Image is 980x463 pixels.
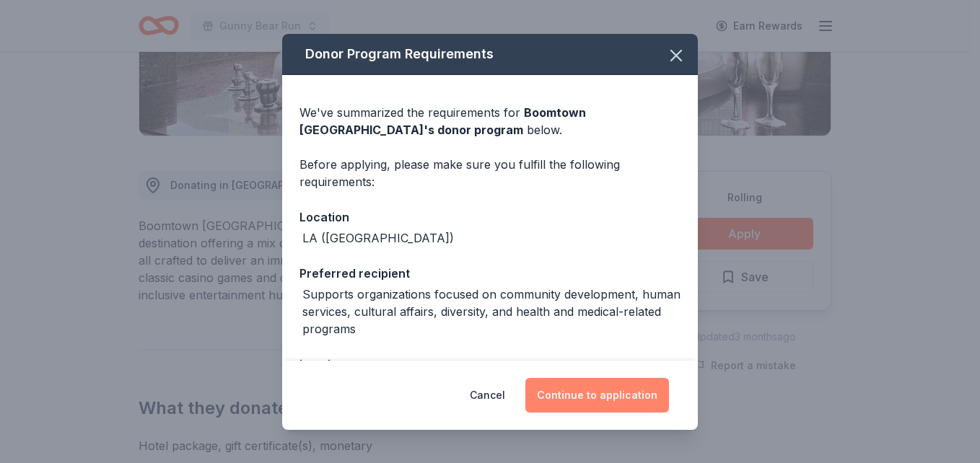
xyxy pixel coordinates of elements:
button: Cancel [470,378,505,413]
div: Supports organizations focused on community development, human services, cultural affairs, divers... [302,286,681,338]
div: Preferred recipient [299,264,681,283]
div: LA ([GEOGRAPHIC_DATA]) [302,229,454,247]
div: We've summarized the requirements for below. [299,104,681,138]
div: Legal [299,355,681,374]
div: Before applying, please make sure you fulfill the following requirements: [299,156,681,190]
div: Location [299,208,681,226]
div: Donor Program Requirements [282,34,698,75]
button: Continue to application [525,378,669,413]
